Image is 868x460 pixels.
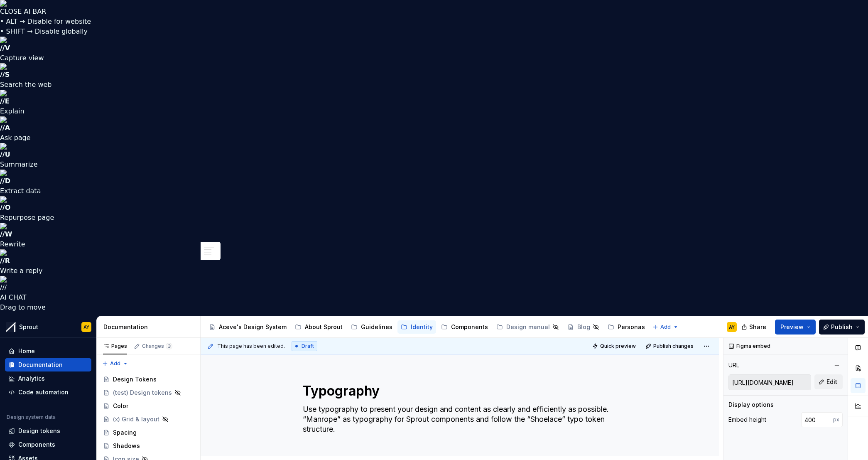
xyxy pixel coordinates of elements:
a: Shadows [100,439,197,453]
div: Changes [142,343,172,349]
div: Analytics [18,374,45,383]
div: Pages [103,343,127,349]
p: px [833,416,839,423]
span: Add [660,324,671,330]
button: Share [737,320,772,335]
img: b6c2a6ff-03c2-4811-897b-2ef07e5e0e51.png [6,322,16,332]
a: Components [438,320,491,334]
div: About Sprout [305,323,343,331]
span: Share [749,323,766,331]
div: Design tokens [18,427,60,435]
div: Shadows [113,442,140,450]
div: Guidelines [361,323,392,331]
button: Publish [819,320,865,335]
button: Preview [775,320,816,335]
span: Publish [831,323,853,331]
div: Design Tokens [113,375,157,384]
div: (x) Grid & layout [113,415,159,423]
a: Blog [564,320,603,334]
button: SproutAY [2,318,95,336]
div: Embed height [728,416,766,424]
a: Design manual [493,320,562,334]
a: Guidelines [348,320,396,334]
a: Documentation [5,358,91,371]
a: Components [5,438,91,451]
div: Aceve's Design System [219,323,287,331]
div: Identity [411,323,433,331]
div: Page tree [206,319,648,335]
a: Color [100,399,197,413]
a: Identity [397,320,436,334]
span: Edit [826,378,837,386]
a: Home [5,344,91,358]
div: Design manual [506,323,550,331]
button: Add [650,321,681,333]
span: This page has been edited. [217,343,285,349]
a: Analytics [5,372,91,385]
a: Personas [604,320,648,334]
a: (test) Design tokens [100,386,197,399]
div: URL [728,361,739,369]
div: Components [18,440,55,449]
a: Code automation [5,386,91,399]
span: Draft [302,343,314,349]
div: Documentation [103,323,197,331]
div: AY [83,324,89,330]
div: Blog [577,323,590,331]
button: Publish changes [643,340,697,352]
span: Publish changes [653,343,694,349]
div: Spacing [113,428,137,437]
div: Sprout [19,323,38,331]
div: Design system data [7,414,56,421]
textarea: Typography [301,381,615,401]
div: Components [451,323,488,331]
div: AY [729,324,735,330]
span: 3 [166,343,172,349]
div: Personas [618,323,645,331]
a: (x) Grid & layout [100,413,197,426]
button: Edit [814,374,843,389]
input: 100 [801,412,833,427]
a: About Sprout [292,320,346,334]
div: (test) Design tokens [113,389,172,397]
div: Documentation [18,361,63,369]
span: Preview [780,323,804,331]
button: Quick preview [590,340,640,352]
a: Aceve's Design System [206,320,290,334]
a: Design tokens [5,424,91,438]
span: Add [110,360,120,367]
textarea: Use typography to present your design and content as clearly and efficiently as possible. “Manrop... [301,403,615,436]
a: Spacing [100,426,197,439]
button: Add [100,358,131,369]
div: Display options [728,401,774,409]
div: Color [113,402,128,410]
div: Home [18,347,35,355]
a: Design Tokens [100,373,197,386]
span: Quick preview [600,343,636,349]
div: Code automation [18,388,69,396]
